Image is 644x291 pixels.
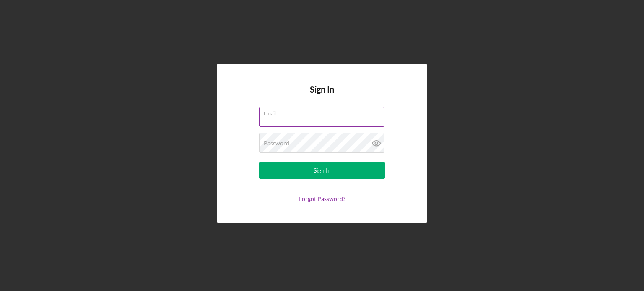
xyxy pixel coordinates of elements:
[259,162,385,179] button: Sign In
[314,162,331,179] div: Sign In
[264,140,289,147] label: Password
[299,195,345,202] a: Forgot Password?
[264,107,384,116] label: Email
[310,85,334,107] h4: Sign In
